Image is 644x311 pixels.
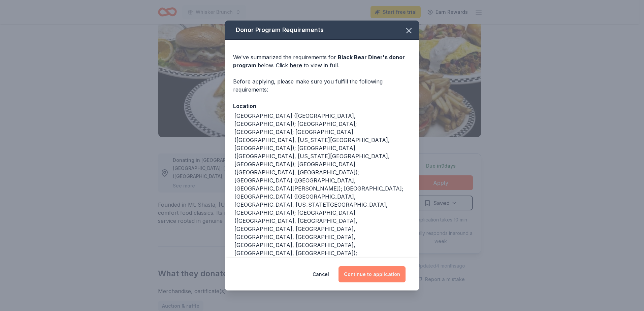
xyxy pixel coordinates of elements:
a: here [290,61,302,69]
div: Location [233,102,411,110]
button: Continue to application [339,266,406,282]
div: We've summarized the requirements for below. Click to view in full. [233,53,411,69]
div: Before applying, please make sure you fulfill the following requirements: [233,77,411,94]
div: Donor Program Requirements [225,21,419,40]
div: [GEOGRAPHIC_DATA] ([GEOGRAPHIC_DATA], [GEOGRAPHIC_DATA]); [GEOGRAPHIC_DATA]; [GEOGRAPHIC_DATA]; [... [234,112,411,289]
button: Cancel [313,266,329,282]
